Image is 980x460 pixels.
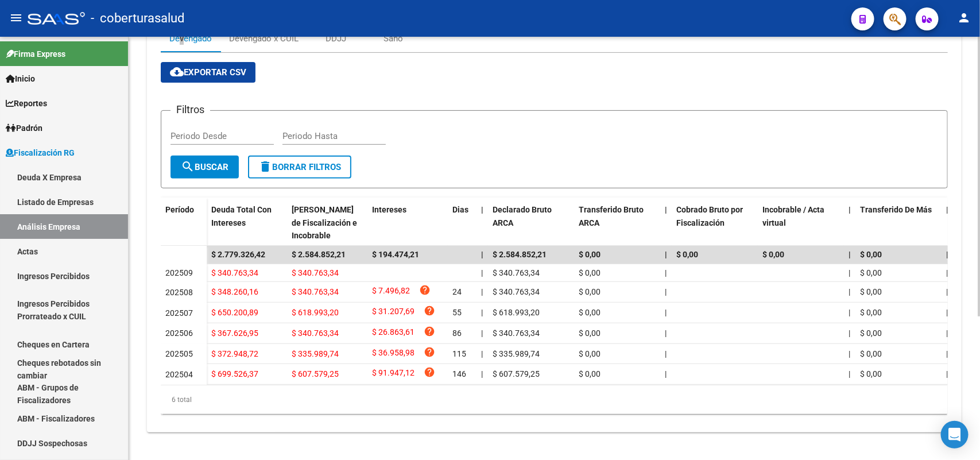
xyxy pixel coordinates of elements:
[665,328,667,338] span: |
[665,250,667,259] span: |
[292,287,339,296] span: $ 340.763,34
[248,156,351,179] button: Borrar Filtros
[171,102,210,118] h3: Filtros
[452,287,462,296] span: 24
[579,268,601,277] span: $ 0,00
[941,421,969,449] div: Open Intercom Messenger
[579,308,601,317] span: $ 0,00
[665,369,667,378] span: |
[481,349,483,358] span: |
[372,250,419,259] span: $ 194.474,21
[170,67,246,78] span: Exportar CSV
[372,284,410,300] span: $ 7.496,82
[946,349,948,358] span: |
[579,287,601,296] span: $ 0,00
[660,198,672,248] datatable-header-cell: |
[6,97,47,110] span: Reportes
[169,32,212,45] div: Devengado
[946,308,948,317] span: |
[844,198,855,248] datatable-header-cell: |
[481,308,483,317] span: |
[211,308,258,317] span: $ 650.200,89
[665,205,667,214] span: |
[946,328,948,338] span: |
[287,198,367,248] datatable-header-cell: Deuda Bruta Neto de Fiscalización e Incobrable
[860,205,932,214] span: Transferido De Más
[367,198,448,248] datatable-header-cell: Intereses
[665,349,667,358] span: |
[849,250,851,259] span: |
[477,198,488,248] datatable-header-cell: |
[207,198,287,248] datatable-header-cell: Deuda Total Con Intereses
[579,349,601,358] span: $ 0,00
[665,287,667,296] span: |
[579,250,601,259] span: $ 0,00
[488,198,574,248] datatable-header-cell: Declarado Bruto ARCA
[292,205,357,241] span: [PERSON_NAME] de Fiscalización e Incobrable
[9,11,23,25] mat-icon: menu
[452,369,466,378] span: 146
[849,369,850,378] span: |
[676,250,698,259] span: $ 0,00
[165,288,193,297] span: 202508
[6,72,35,85] span: Inicio
[860,369,882,378] span: $ 0,00
[452,349,466,358] span: 115
[758,198,844,248] datatable-header-cell: Incobrable / Acta virtual
[165,308,193,318] span: 202507
[493,369,540,378] span: $ 607.579,25
[849,349,850,358] span: |
[161,385,948,414] div: 6 total
[481,205,483,214] span: |
[855,198,942,248] datatable-header-cell: Transferido De Más
[481,268,483,277] span: |
[292,349,339,358] span: $ 335.989,74
[672,198,758,248] datatable-header-cell: Cobrado Bruto por Fiscalización
[860,268,882,277] span: $ 0,00
[372,205,406,214] span: Intereses
[946,250,948,259] span: |
[292,268,339,277] span: $ 340.763,34
[6,48,65,60] span: Firma Express
[946,268,948,277] span: |
[946,369,948,378] span: |
[384,32,403,45] div: Sano
[211,205,272,227] span: Deuda Total Con Intereses
[165,205,194,214] span: Período
[860,308,882,317] span: $ 0,00
[481,287,483,296] span: |
[372,326,415,341] span: $ 26.863,61
[6,146,75,159] span: Fiscalización RG
[860,250,882,259] span: $ 0,00
[292,369,339,378] span: $ 607.579,25
[211,250,265,259] span: $ 2.779.326,42
[946,287,948,296] span: |
[860,349,882,358] span: $ 0,00
[419,284,431,296] i: help
[452,205,468,214] span: Dias
[579,205,644,227] span: Transferido Bruto ARCA
[258,160,272,173] mat-icon: delete
[676,205,743,227] span: Cobrado Bruto por Fiscalización
[849,308,850,317] span: |
[424,326,435,337] i: help
[424,366,435,378] i: help
[762,250,784,259] span: $ 0,00
[170,65,184,79] mat-icon: cloud_download
[942,198,953,248] datatable-header-cell: |
[171,156,239,179] button: Buscar
[181,162,228,172] span: Buscar
[229,32,299,45] div: Devengado x CUIL
[258,162,341,172] span: Borrar Filtros
[292,328,339,338] span: $ 340.763,34
[372,305,415,320] span: $ 31.207,69
[493,250,547,259] span: $ 2.584.852,21
[165,370,193,379] span: 202504
[860,328,882,338] span: $ 0,00
[665,308,667,317] span: |
[849,287,850,296] span: |
[849,328,850,338] span: |
[481,250,483,259] span: |
[372,346,415,362] span: $ 36.958,98
[292,250,346,259] span: $ 2.584.852,21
